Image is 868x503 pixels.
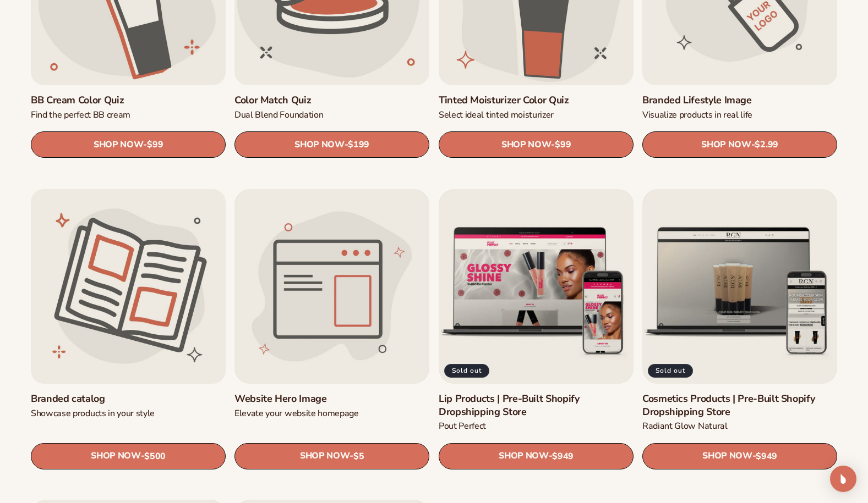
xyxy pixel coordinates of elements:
[552,451,574,461] span: $949
[31,393,226,405] a: Branded catalog
[439,443,634,469] a: SHOP NOW- $949
[348,140,370,151] span: $199
[439,94,634,107] a: Tinted Moisturizer Color Quiz
[642,94,837,107] a: Branded Lifestyle Image
[294,140,344,150] span: SHOP NOW
[499,451,548,461] span: SHOP NOW
[144,451,166,461] span: $500
[91,451,140,461] span: SHOP NOW
[439,393,634,418] a: Lip Products | Pre-Built Shopify Dropshipping Store
[300,451,350,461] span: SHOP NOW
[234,132,429,158] a: SHOP NOW- $199
[501,140,551,150] span: SHOP NOW
[702,451,752,461] span: SHOP NOW
[353,451,364,461] span: $5
[642,132,837,158] a: SHOP NOW- $2.99
[31,132,226,158] a: SHOP NOW- $99
[555,140,571,151] span: $99
[756,451,777,461] span: $949
[439,132,634,158] a: SHOP NOW- $99
[755,140,778,151] span: $2.99
[147,140,163,151] span: $99
[830,466,856,492] div: Open Intercom Messenger
[642,443,837,469] a: SHOP NOW- $949
[642,393,837,418] a: Cosmetics Products | Pre-Built Shopify Dropshipping Store
[234,94,429,107] a: Color Match Quiz
[234,393,429,405] a: Website Hero Image
[701,140,751,150] span: SHOP NOW
[31,94,226,107] a: BB Cream Color Quiz
[94,140,143,150] span: SHOP NOW
[234,443,429,469] a: SHOP NOW- $5
[31,443,226,469] a: SHOP NOW- $500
